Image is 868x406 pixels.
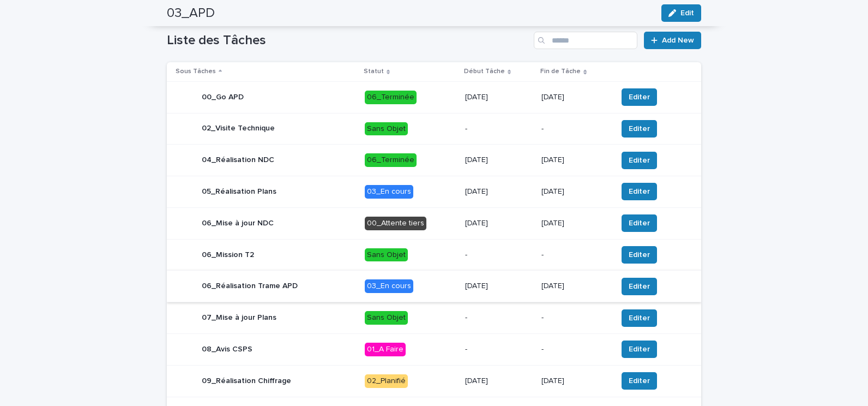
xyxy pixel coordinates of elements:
[365,185,413,199] div: 03_En cours
[629,186,650,197] span: Editer
[167,33,529,49] h1: Liste des Tâches
[202,187,276,196] p: 05_Réalisation Plans
[465,313,533,323] p: -
[465,187,533,196] p: [DATE]
[622,246,657,264] button: Editer
[622,309,657,327] button: Editer
[680,9,694,17] span: Edit
[629,123,650,134] span: Editer
[465,93,533,102] p: [DATE]
[202,313,276,323] p: 07_Mise à jour Plans
[365,217,426,230] div: 00_Attente tiers
[661,4,701,22] button: Edit
[202,93,244,102] p: 00_Go APD
[365,311,408,325] div: Sans Objet
[464,65,505,77] p: Début Tâche
[465,156,533,165] p: [DATE]
[534,32,637,49] input: Search
[629,92,650,103] span: Editer
[465,219,533,228] p: [DATE]
[541,124,608,134] p: -
[465,377,533,386] p: [DATE]
[629,313,650,324] span: Editer
[622,214,657,232] button: Editer
[629,218,650,229] span: Editer
[465,345,533,354] p: -
[365,91,417,104] div: 06_Terminée
[167,271,701,302] tr: 06_Réalisation Trame APD03_En cours[DATE][DATE]Editer
[202,156,274,165] p: 04_Réalisation NDC
[365,248,408,262] div: Sans Objet
[465,282,533,291] p: [DATE]
[167,302,701,334] tr: 07_Mise à jour PlansSans Objet--Editer
[622,372,657,390] button: Editer
[365,374,408,388] div: 02_Planifié
[629,281,650,292] span: Editer
[365,122,408,136] div: Sans Objet
[541,377,608,386] p: [DATE]
[202,377,291,386] p: 09_Réalisation Chiffrage
[202,345,252,354] p: 08_Avis CSPS
[202,282,298,291] p: 06_Réalisation Trame APD
[167,207,701,239] tr: 06_Mise à jour NDC00_Attente tiers[DATE][DATE]Editer
[629,249,650,260] span: Editer
[167,365,701,397] tr: 09_Réalisation Chiffrage02_Planifié[DATE][DATE]Editer
[541,156,608,165] p: [DATE]
[167,81,701,113] tr: 00_Go APD06_Terminée[DATE][DATE]Editer
[365,153,417,167] div: 06_Terminée
[202,219,274,228] p: 06_Mise à jour NDC
[622,341,657,358] button: Editer
[202,124,275,133] p: 02_Visite Technique
[167,176,701,208] tr: 05_Réalisation Plans03_En cours[DATE][DATE]Editer
[644,32,701,49] a: Add New
[629,155,650,166] span: Editer
[364,65,384,77] p: Statut
[365,343,406,356] div: 01_A Faire
[202,250,254,260] p: 06_Mission T2
[167,239,701,271] tr: 06_Mission T2Sans Objet--Editer
[541,282,608,291] p: [DATE]
[541,313,608,323] p: -
[465,124,533,134] p: -
[622,120,657,138] button: Editer
[541,219,608,228] p: [DATE]
[465,250,533,260] p: -
[622,278,657,295] button: Editer
[662,37,694,44] span: Add New
[365,279,413,293] div: 03_En cours
[167,113,701,145] tr: 02_Visite TechniqueSans Objet--Editer
[541,250,608,260] p: -
[540,65,581,77] p: Fin de Tâche
[541,345,608,354] p: -
[629,344,650,355] span: Editer
[541,93,608,102] p: [DATE]
[622,88,657,106] button: Editer
[629,375,650,386] span: Editer
[167,334,701,366] tr: 08_Avis CSPS01_A Faire--Editer
[622,152,657,169] button: Editer
[167,145,701,176] tr: 04_Réalisation NDC06_Terminée[DATE][DATE]Editer
[176,65,216,77] p: Sous Tâches
[622,183,657,200] button: Editer
[541,187,608,196] p: [DATE]
[167,5,215,21] h2: 03_APD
